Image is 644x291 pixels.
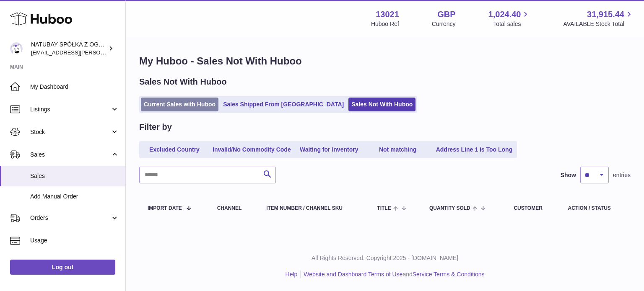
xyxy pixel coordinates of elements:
div: Huboo Ref [371,20,399,28]
div: Channel [217,206,250,211]
div: Customer [514,206,551,211]
div: NATUBAY SPÓŁKA Z OGRANICZONĄ ODPOWIEDZIALNOŚCIĄ [31,41,106,57]
h1: My Huboo - Sales Not With Huboo [139,54,631,68]
a: Service Terms & Conditions [413,271,485,278]
span: Import date [148,206,182,211]
li: and [301,270,484,278]
img: kacper.antkowski@natubay.pl [10,42,23,55]
a: Help [286,271,298,278]
a: Current Sales with Huboo [141,98,218,111]
a: Excluded Country [141,143,208,157]
span: Sales [30,172,119,180]
a: Log out [10,260,115,275]
span: Quantity Sold [429,206,470,211]
a: Waiting for Inventory [296,143,363,157]
div: Item Number / Channel SKU [266,206,360,211]
a: Address Line 1 is Too Long [433,143,516,157]
span: Stock [30,128,110,136]
a: Sales Not With Huboo [348,98,415,111]
div: Action / Status [568,206,622,211]
a: Invalid/No Commodity Code [210,143,294,157]
h2: Filter by [139,121,172,133]
span: Add Manual Order [30,193,119,201]
span: Title [377,206,391,211]
p: All Rights Reserved. Copyright 2025 - [DOMAIN_NAME] [132,254,637,262]
span: My Dashboard [30,83,119,91]
span: Total sales [493,20,530,28]
a: Sales Shipped From [GEOGRAPHIC_DATA] [220,98,347,111]
strong: GBP [437,9,455,20]
span: Listings [30,106,110,113]
h2: Sales Not With Huboo [139,76,227,88]
a: 1,024.40 Total sales [488,9,531,28]
span: AVAILABLE Stock Total [563,20,634,28]
span: 1,024.40 [488,9,521,20]
div: Currency [432,20,456,28]
span: Orders [30,214,110,222]
span: Sales [30,151,110,159]
a: 31,915.44 AVAILABLE Stock Total [563,9,634,28]
span: [EMAIL_ADDRESS][PERSON_NAME][DOMAIN_NAME] [31,49,168,56]
a: Website and Dashboard Terms of Use [304,271,402,278]
a: Not matching [364,143,431,157]
span: Usage [30,237,119,245]
strong: 13021 [376,9,399,20]
span: 31,915.44 [587,9,624,20]
span: entries [613,171,631,179]
label: Show [561,171,576,179]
